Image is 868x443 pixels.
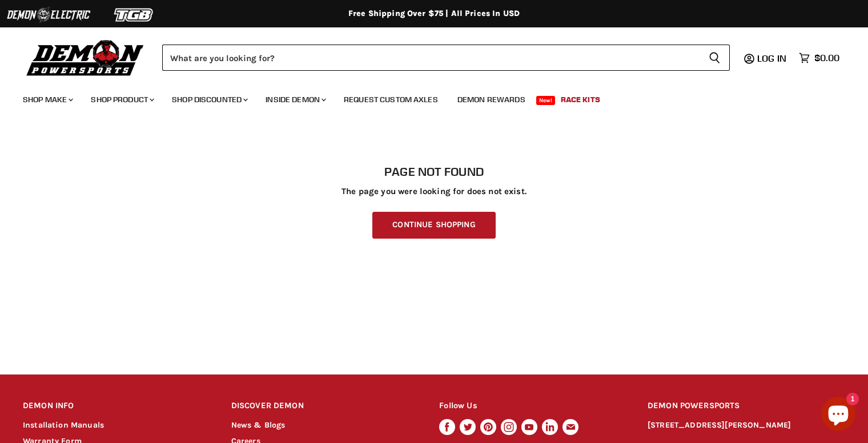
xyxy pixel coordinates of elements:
[82,88,161,111] a: Shop Product
[372,212,495,239] a: Continue Shopping
[700,45,730,71] button: Search
[536,96,556,105] span: New!
[648,393,845,420] h2: DEMON POWERSPORTS
[6,4,91,26] img: Demon Electric Logo 2
[14,83,837,111] ul: Main menu
[648,419,845,432] p: [STREET_ADDRESS][PERSON_NAME]
[449,88,534,111] a: Demon Rewards
[257,88,333,111] a: Inside Demon
[23,393,210,420] h2: DEMON INFO
[23,187,845,196] p: The page you were looking for does not exist.
[23,165,845,179] h1: Page not found
[793,50,845,66] a: $0.00
[162,45,730,71] form: Product
[163,88,255,111] a: Shop Discounted
[814,53,839,63] span: $0.00
[14,88,80,111] a: Shop Make
[818,397,859,434] inbox-online-store-chat: Shopify online store chat
[439,393,626,420] h2: Follow Us
[162,45,700,71] input: Search
[231,420,286,430] a: News & Blogs
[757,53,786,64] span: Log in
[91,4,177,26] img: TGB Logo 2
[231,393,418,420] h2: DISCOVER DEMON
[552,88,609,111] a: Race Kits
[23,37,148,78] img: Demon Powersports
[335,88,447,111] a: Request Custom Axles
[23,420,104,430] a: Installation Manuals
[752,53,793,63] a: Log in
